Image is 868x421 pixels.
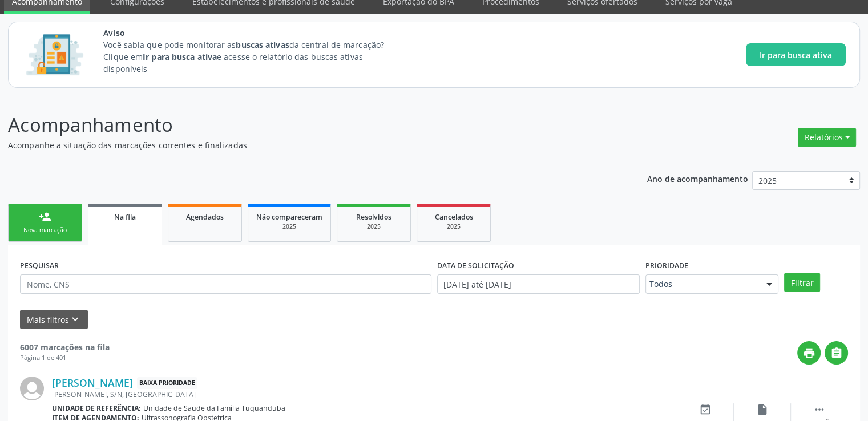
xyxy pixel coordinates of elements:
[345,222,402,231] div: 2025
[756,403,769,416] i: insert_drive_file
[20,353,110,363] div: Página 1 de 401
[8,139,604,151] p: Acompanhe a situação das marcações correntes e finalizadas
[103,39,405,75] p: Você sabia que pode monitorar as da central de marcação? Clique em e acesse o relatório das busca...
[143,403,285,413] span: Unidade de Saude da Familia Tuquanduba
[52,403,141,413] b: Unidade de referência:
[137,377,197,389] span: Baixa Prioridade
[186,212,224,222] span: Agendados
[20,257,59,274] label: PESQUISAR
[256,212,322,222] span: Não compareceram
[760,49,832,61] span: Ir para busca ativa
[236,39,289,50] strong: buscas ativas
[114,212,136,222] span: Na fila
[825,341,848,365] button: 
[52,390,677,399] div: [PERSON_NAME], S/N, [GEOGRAPHIC_DATA]
[256,222,322,231] div: 2025
[20,274,431,294] input: Nome, CNS
[437,257,514,274] label: DATA DE SOLICITAÇÃO
[425,222,482,231] div: 2025
[803,347,815,359] i: print
[39,211,51,223] div: person_add
[17,226,74,234] div: Nova marcação
[20,310,88,330] button: Mais filtroskeyboard_arrow_down
[103,27,405,39] span: Aviso
[813,403,826,416] i: 
[746,43,846,66] button: Ir para busca ativa
[645,257,688,274] label: Prioridade
[649,278,756,290] span: Todos
[20,342,110,353] strong: 6007 marcações na fila
[830,347,843,359] i: 
[8,111,604,139] p: Acompanhamento
[784,273,820,292] button: Filtrar
[435,212,473,222] span: Cancelados
[647,171,748,185] p: Ano de acompanhamento
[356,212,391,222] span: Resolvidos
[798,128,856,147] button: Relatórios
[22,29,87,80] img: Imagem de CalloutCard
[437,274,640,294] input: Selecione um intervalo
[69,313,82,326] i: keyboard_arrow_down
[797,341,821,365] button: print
[699,403,712,416] i: event_available
[52,377,133,389] a: [PERSON_NAME]
[143,51,217,62] strong: Ir para busca ativa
